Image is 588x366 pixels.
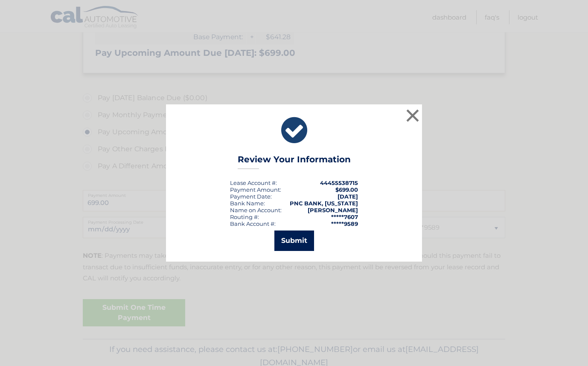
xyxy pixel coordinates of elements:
[230,213,259,220] div: Routing #:
[404,107,421,124] button: ×
[230,193,271,200] span: Payment Date
[238,154,351,169] h3: Review Your Information
[308,207,358,213] strong: [PERSON_NAME]
[230,179,277,186] div: Lease Account #:
[230,200,265,207] div: Bank Name:
[230,193,272,200] div: :
[230,220,276,227] div: Bank Account #:
[230,186,281,193] div: Payment Amount:
[274,231,314,251] button: Submit
[338,193,358,200] span: [DATE]
[320,179,358,186] strong: 44455538715
[230,207,282,213] div: Name on Account:
[335,186,358,193] span: $699.00
[290,200,358,207] strong: PNC BANK, [US_STATE]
